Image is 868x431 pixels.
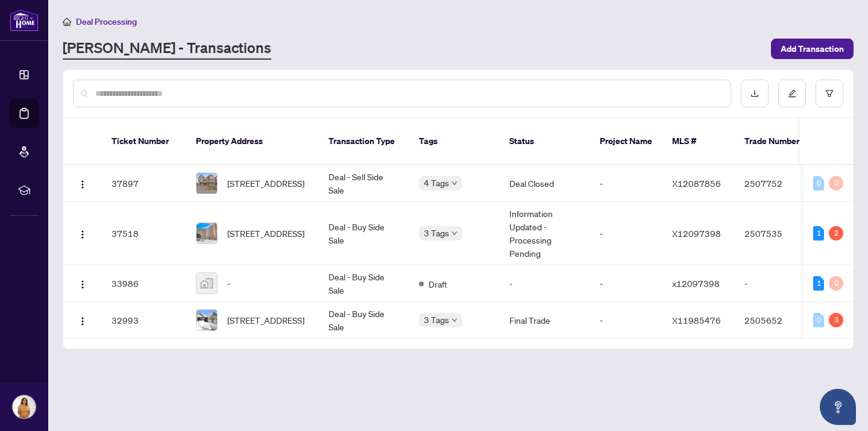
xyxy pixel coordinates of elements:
td: 2507535 [735,202,819,265]
td: - [735,265,819,302]
span: download [750,89,759,98]
span: X12097398 [672,228,721,239]
span: edit [788,89,796,98]
span: down [451,317,458,323]
td: Deal Closed [500,165,590,202]
td: Deal - Buy Side Sale [319,202,409,265]
td: - [590,202,662,265]
td: 32993 [102,302,186,339]
td: Information Updated - Processing Pending [500,202,590,265]
span: Draft [429,277,447,291]
img: thumbnail-img [197,310,217,330]
td: 37518 [102,202,186,265]
span: 4 Tags [424,176,449,190]
span: - [227,277,230,290]
div: 2 [829,226,843,241]
td: Final Trade [500,302,590,339]
td: - [590,265,662,302]
span: X11985476 [672,315,721,326]
img: Profile Icon [13,395,36,418]
img: Logo [78,316,87,326]
button: Logo [73,224,92,243]
th: Transaction Type [319,118,409,165]
th: Trade Number [735,118,819,165]
div: 1 [813,276,824,291]
th: Tags [409,118,500,165]
span: X12087856 [672,178,721,189]
th: Status [500,118,590,165]
div: 0 [813,176,824,190]
div: 0 [813,313,824,327]
span: down [451,230,458,236]
th: Property Address [186,118,319,165]
img: Logo [78,230,87,239]
button: Logo [73,274,92,293]
div: 1 [813,226,824,241]
img: Logo [78,280,87,289]
span: x12097398 [672,278,720,289]
th: Ticket Number [102,118,186,165]
button: download [741,80,769,107]
button: Open asap [820,389,856,425]
button: edit [778,80,806,107]
td: - [590,302,662,339]
span: 3 Tags [424,226,449,240]
td: - [590,165,662,202]
a: [PERSON_NAME] - Transactions [63,38,271,60]
td: 2505652 [735,302,819,339]
th: Project Name [590,118,662,165]
span: [STREET_ADDRESS] [227,227,304,240]
td: 2507752 [735,165,819,202]
span: [STREET_ADDRESS] [227,313,304,327]
div: 0 [829,176,843,190]
span: Add Transaction [781,39,844,58]
div: 3 [829,313,843,327]
button: Logo [73,174,92,193]
td: Deal - Buy Side Sale [319,265,409,302]
td: Deal - Sell Side Sale [319,165,409,202]
td: - [500,265,590,302]
td: 33986 [102,265,186,302]
th: MLS # [662,118,735,165]
div: 0 [829,276,843,291]
img: thumbnail-img [197,223,217,244]
td: Deal - Buy Side Sale [319,302,409,339]
span: down [451,180,458,186]
button: Logo [73,310,92,330]
span: [STREET_ADDRESS] [227,177,304,190]
span: home [63,17,71,26]
span: Deal Processing [76,16,137,27]
img: logo [10,9,39,31]
img: thumbnail-img [197,273,217,294]
span: 3 Tags [424,313,449,327]
img: thumbnail-img [197,173,217,193]
td: 37897 [102,165,186,202]
button: filter [816,80,843,107]
img: Logo [78,180,87,189]
button: Add Transaction [771,39,854,59]
span: filter [825,89,834,98]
